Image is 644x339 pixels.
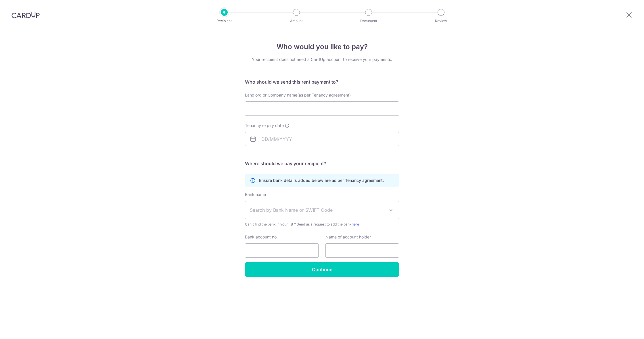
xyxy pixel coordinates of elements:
label: Bank account no. [245,234,278,240]
label: Bank name [245,192,266,197]
div: Your recipient does not need a CardUp account to receive your payments. [245,57,399,62]
a: here [352,222,359,226]
p: Recipient [203,18,246,24]
h5: Where should we pay your recipient? [245,160,399,167]
label: Name of account holder [325,234,371,240]
p: Ensure bank details added below are as per Tenancy agreement. [259,178,384,183]
img: CardUp [11,11,40,18]
iframe: Opens a widget where you can find more information [607,322,638,336]
input: DD/MM/YYYY [245,132,399,146]
h5: Who should we send this rent payment to? [245,78,399,85]
span: Can't find the bank in your list ? Send us a request to add the bank [245,221,399,227]
span: Tenancy expiry date [245,123,284,128]
h4: Who would you like to pay? [245,42,399,52]
p: Review [420,18,462,24]
p: Amount [275,18,318,24]
p: Document [347,18,390,24]
input: Continue [245,262,399,277]
span: Search by Bank Name or SWIFT Code [250,207,385,213]
span: Landlord or Company name(as per Tenancy agreement) [245,93,351,97]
